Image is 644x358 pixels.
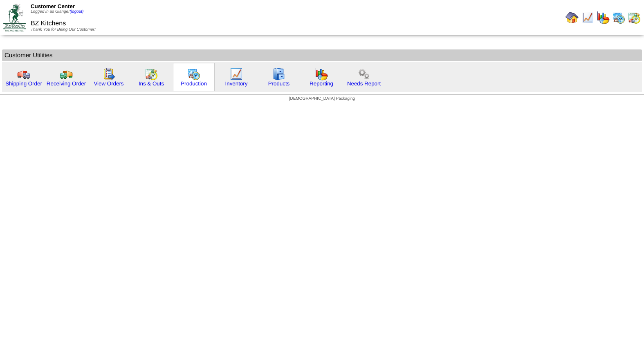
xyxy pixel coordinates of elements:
a: Products [268,81,290,87]
img: line_graph.gif [581,11,594,24]
a: Needs Report [347,81,381,87]
span: Logged in as Glanger [31,9,84,14]
a: Receiving Order [47,81,86,87]
img: home.gif [565,11,579,24]
img: truck2.gif [60,67,73,81]
img: workflow.png [357,67,370,81]
a: Ins & Outs [139,81,164,87]
img: graph.gif [315,67,328,81]
img: ZoRoCo_Logo(Green%26Foil)%20jpg.webp [3,4,26,31]
img: calendarprod.gif [612,11,625,24]
a: Inventory [225,81,248,87]
span: Thank You for Being Our Customer! [31,27,96,32]
a: Production [181,81,207,87]
img: calendarprod.gif [187,67,200,81]
td: Customer Utilities [2,49,642,61]
img: workorder.gif [102,67,115,81]
img: truck.gif [17,67,30,81]
a: Shipping Order [5,81,42,87]
img: line_graph.gif [230,67,243,81]
a: (logout) [70,9,84,14]
img: cabinet.gif [272,67,285,81]
a: View Orders [94,81,123,87]
span: BZ Kitchens [31,20,66,27]
span: [DEMOGRAPHIC_DATA] Packaging [289,96,355,101]
a: Reporting [310,81,333,87]
img: graph.gif [597,11,610,24]
img: calendarinout.gif [628,11,641,24]
span: Customer Center [31,3,75,9]
img: calendarinout.gif [145,67,158,81]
